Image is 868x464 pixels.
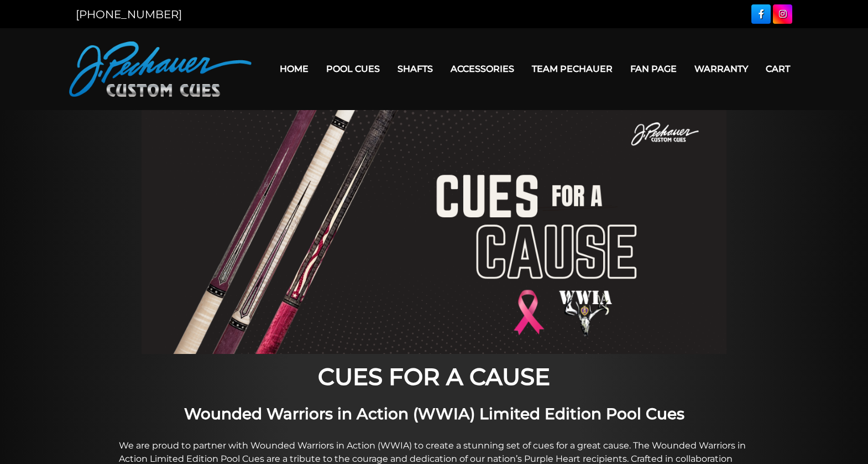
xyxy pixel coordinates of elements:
a: Shafts [389,55,442,83]
a: Warranty [686,55,757,83]
a: Fan Page [621,55,686,83]
img: Pechauer Custom Cues [69,41,252,97]
a: Team Pechauer [523,55,621,83]
a: Accessories [442,55,523,83]
a: [PHONE_NUMBER] [76,8,182,21]
strong: CUES FOR A CAUSE [318,362,550,391]
a: Cart [757,55,799,83]
strong: Wounded Warriors in Action (WWIA) Limited Edition Pool Cues [184,404,684,423]
a: Home [271,55,317,83]
a: Pool Cues [317,55,389,83]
